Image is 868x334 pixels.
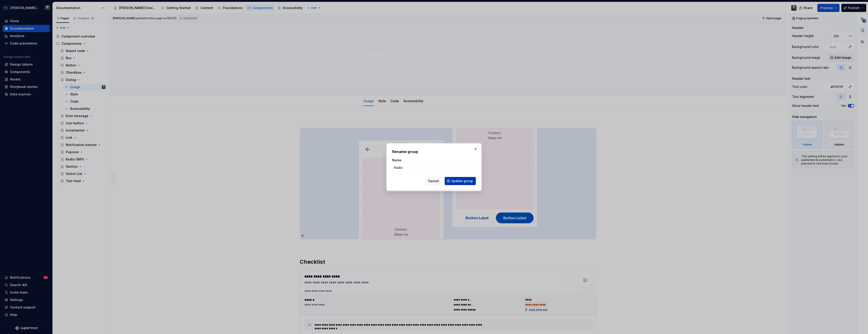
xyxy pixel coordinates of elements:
label: Name [392,158,401,162]
h2: Rename group [392,149,476,154]
button: Update group [445,177,476,185]
span: Cancel [428,179,439,183]
button: Cancel [425,177,442,185]
span: Update group [451,179,473,183]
